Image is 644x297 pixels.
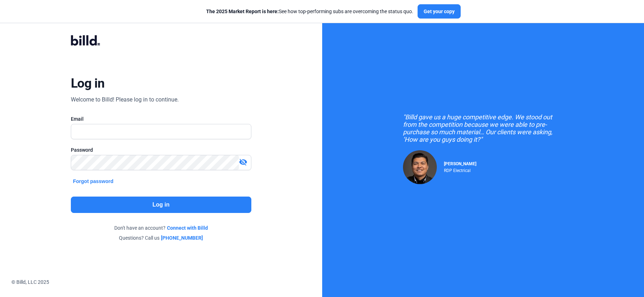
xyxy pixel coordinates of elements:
[71,224,251,231] div: Don't have an account?
[206,8,413,15] div: See how top-performing subs are overcoming the status quo.
[239,158,247,166] mat-icon: visibility_off
[444,166,476,173] div: RDP Electrical
[161,234,203,241] a: [PHONE_NUMBER]
[71,146,251,153] div: Password
[444,161,476,166] span: [PERSON_NAME]
[71,95,179,104] div: Welcome to Billd! Please log in to continue.
[403,113,563,143] div: "Billd gave us a huge competitive edge. We stood out from the competition because we were able to...
[71,234,251,241] div: Questions? Call us
[71,75,105,91] div: Log in
[418,4,461,19] button: Get your copy
[403,150,437,184] img: Raul Pacheco
[71,115,251,123] div: Email
[167,224,208,231] a: Connect with Billd
[71,177,116,185] button: Forgot password
[206,9,279,14] span: The 2025 Market Report is here:
[71,197,251,213] button: Log in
